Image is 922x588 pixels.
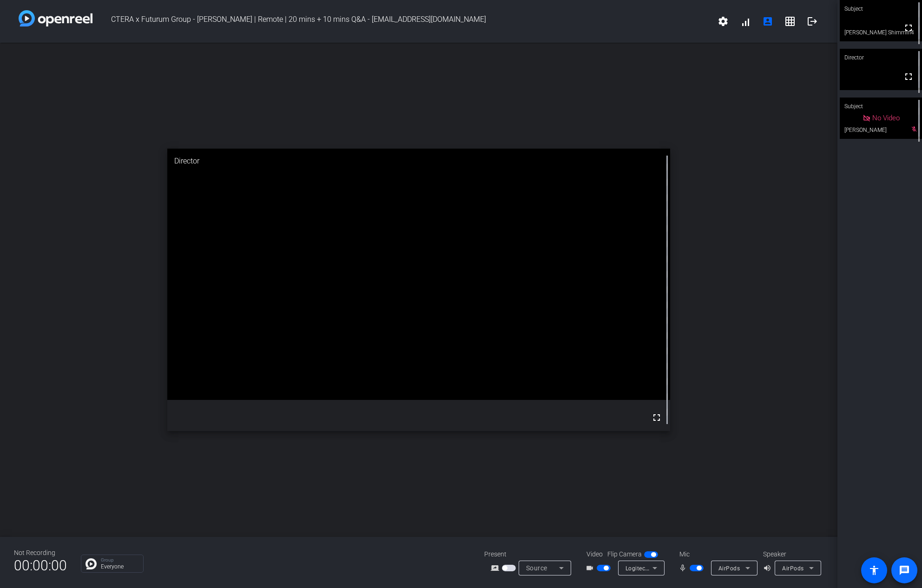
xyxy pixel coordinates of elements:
[718,16,729,27] mat-icon: settings
[101,558,138,562] p: Group
[586,562,597,574] mat-icon: videocam_outline
[92,10,712,33] span: CTERA x Futurum Group - [PERSON_NAME] | Remote | 20 mins + 10 mins Q&A - [EMAIL_ADDRESS][DOMAIN_N...
[762,16,773,27] mat-icon: account_box
[607,549,642,559] span: Flip Camera
[86,558,97,569] img: Chat Icon
[872,114,900,122] span: No Video
[903,22,914,33] mat-icon: fullscreen
[101,564,138,569] p: Everyone
[899,565,910,576] mat-icon: message
[626,564,698,572] span: Logitech BRIO (046d:085e)
[651,412,662,423] mat-icon: fullscreen
[840,49,922,66] div: Director
[14,548,67,558] div: Not Recording
[807,16,818,27] mat-icon: logout
[782,565,804,572] span: AirPods
[784,16,796,27] mat-icon: grid_on
[491,562,502,574] mat-icon: screen_share_outline
[903,71,914,82] mat-icon: fullscreen
[840,98,922,115] div: Subject
[526,564,547,572] span: Source
[869,565,880,576] mat-icon: accessibility
[670,549,763,559] div: Mic
[19,10,92,26] img: white-gradient.svg
[678,562,690,574] mat-icon: mic_none
[763,549,819,559] div: Speaker
[763,562,774,574] mat-icon: volume_up
[586,549,603,559] span: Video
[167,149,670,174] div: Director
[14,554,67,577] span: 00:00:00
[484,549,577,559] div: Present
[734,10,757,33] button: signal_cellular_alt
[718,565,740,572] span: AirPods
